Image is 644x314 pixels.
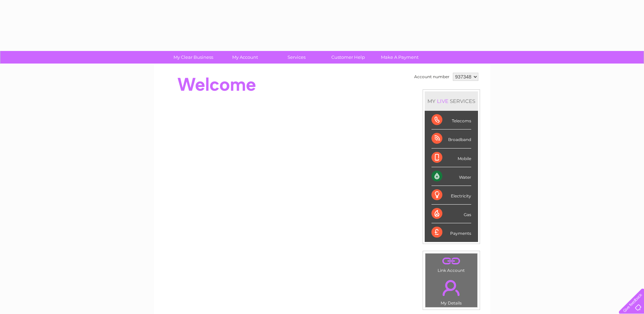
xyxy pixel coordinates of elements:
[269,51,325,64] a: Services
[431,186,471,205] div: Electricity
[217,51,273,64] a: My Account
[425,274,478,308] td: My Details
[431,167,471,186] div: Water
[431,111,471,129] div: Telecoms
[427,276,476,300] a: .
[425,253,478,275] td: Link Account
[436,98,450,104] div: LIVE
[412,71,451,83] td: Account number
[372,51,428,64] a: Make A Payment
[431,129,471,148] div: Broadband
[320,51,376,64] a: Customer Help
[425,91,478,111] div: MY SERVICES
[165,51,221,64] a: My Clear Business
[431,223,471,242] div: Payments
[431,149,471,167] div: Mobile
[431,205,471,223] div: Gas
[427,255,476,267] a: .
